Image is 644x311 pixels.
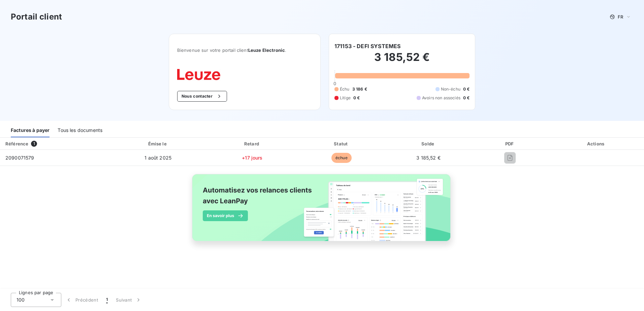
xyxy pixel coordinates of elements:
div: PDF [473,140,547,147]
div: Statut [299,140,384,147]
span: Bienvenue sur votre portail client . [177,47,312,53]
img: banner [186,170,458,253]
div: Solde [387,140,470,147]
span: FR [618,14,623,20]
span: 1 août 2025 [144,155,171,161]
span: 3 185,52 € [416,155,441,161]
button: Suivant [112,293,146,307]
span: 1 [106,297,108,303]
div: Factures à payer [11,123,50,137]
span: 0 € [463,86,470,92]
span: 2090071579 [5,155,34,161]
span: 0 [333,81,336,86]
h2: 3 185,52 € [334,50,470,71]
span: 0 € [353,95,360,101]
button: 1 [102,293,112,307]
div: Émise le [110,140,206,147]
span: 1 [31,141,37,147]
img: Company logo [177,69,220,80]
button: Précédent [61,293,102,307]
div: Actions [550,140,643,147]
span: échue [331,153,352,163]
div: Retard [208,140,296,147]
h6: 171153 - DEFI SYSTEMES [334,42,400,50]
span: Litige [340,95,351,101]
span: Avoirs non associés [422,95,460,101]
div: Référence [5,141,28,146]
h3: Portail client [11,11,62,23]
button: Nous contacter [177,91,227,102]
span: 100 [17,297,25,303]
span: 0 € [463,95,470,101]
span: Non-échu [441,86,460,92]
span: Leuze Electronic [248,47,285,53]
span: +17 jours [242,155,262,161]
span: Échu [340,86,350,92]
div: Tous les documents [58,123,102,137]
span: 3 186 € [352,86,367,92]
